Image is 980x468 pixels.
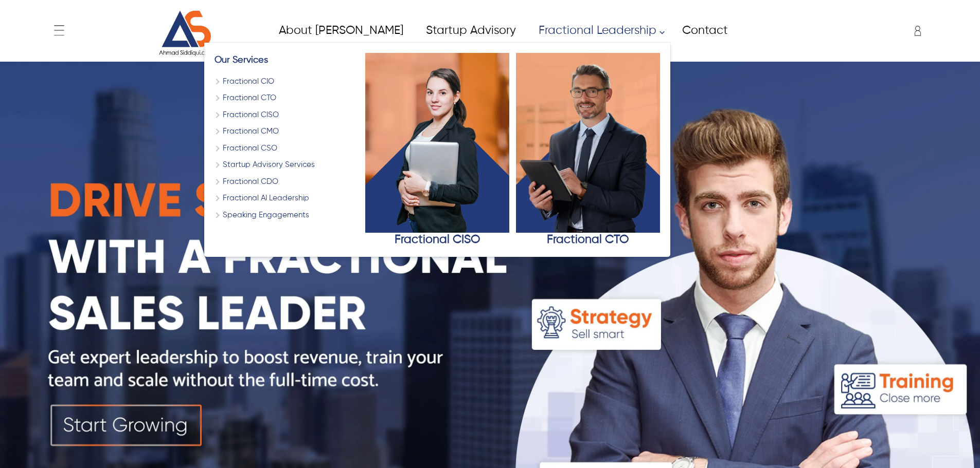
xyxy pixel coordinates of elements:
a: Fractional Leadership [527,19,670,42]
a: Speaking Engagements [215,210,359,221]
a: Website Logo for Ahmad Siddiqui [129,10,244,57]
a: Chief Technology Officer [215,92,359,104]
a: Startup Advisory [414,19,527,42]
a: Fractional CISO [215,109,359,121]
a: About Ahmad [267,19,414,42]
a: Fractional Data Leadership [215,176,359,188]
a: Contact [670,19,739,42]
a: Our Services [215,55,268,65]
a: Fractional CTO [516,53,660,247]
a: Fractional CIO [215,76,359,88]
a: Startup Advisory Services [215,159,359,171]
a: Fractional CISO [365,53,509,247]
div: Fractional CTO [516,233,660,247]
img: Website Logo for Ahmad Siddiqui [148,10,225,57]
img: Fractional CTO [516,53,660,233]
a: Fractional Chief Sales Officer [215,143,359,155]
div: Enter to Open SignUp and Register OverLay [907,21,923,41]
a: Fractinal Chief Marketing Officer [215,126,359,138]
img: Fractional CISO [365,53,509,233]
a: Fractional AI Leadership [215,193,359,204]
div: Fractional CISO [365,233,509,247]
